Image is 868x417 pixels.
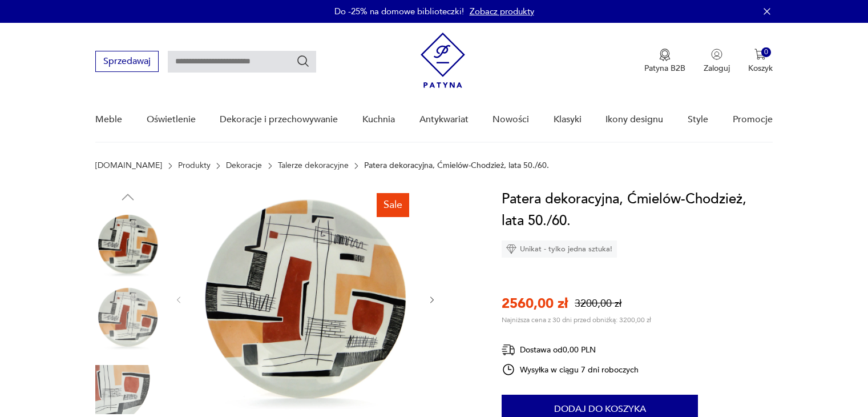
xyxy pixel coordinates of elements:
[178,161,211,170] a: Produkty
[419,98,469,142] a: Antykwariat
[659,49,671,61] img: Ikona medalu
[334,6,464,17] p: Do -25% na domowe biblioteczki!
[644,49,685,74] a: Ikona medaluPatyna B2B
[711,49,722,60] img: Ikonka użytkownika
[748,63,773,74] p: Koszyk
[644,63,685,74] p: Patyna B2B
[502,343,515,357] img: Ikona dostawy
[296,54,310,68] button: Szukaj
[220,98,338,142] a: Dekoracje i przechowywanie
[506,244,516,254] img: Ikona diamentu
[644,49,685,74] button: Patyna B2B
[554,98,582,142] a: Klasyki
[605,98,663,142] a: Ikony designu
[195,189,415,409] img: Zdjęcie produktu Patera dekoracyjna, Ćmielów-Chodzież, lata 50./60.
[278,161,349,170] a: Talerze dekoracyjne
[761,47,771,57] div: 0
[470,6,534,17] a: Zobacz produkty
[147,98,196,142] a: Oświetlenie
[704,49,730,74] button: Zaloguj
[733,98,773,142] a: Promocje
[95,161,162,170] a: [DOMAIN_NAME]
[95,98,122,142] a: Meble
[364,161,549,170] p: Patera dekoracyjna, Ćmielów-Chodzież, lata 50./60.
[377,193,409,217] div: Sale
[95,58,159,66] a: Sprzedawaj
[748,49,773,74] button: 0Koszyk
[502,189,773,232] h1: Patera dekoracyjna, Ćmielów-Chodzież, lata 50./60.
[95,284,160,350] img: Zdjęcie produktu Patera dekoracyjna, Ćmielów-Chodzież, lata 50./60.
[688,98,708,142] a: Style
[704,63,730,74] p: Zaloguj
[95,51,159,72] button: Sprzedawaj
[502,315,651,324] p: Najniższa cena z 30 dni przed obniżką: 3200,00 zł
[575,296,621,311] p: 3200,00 zł
[502,294,568,313] p: 2560,00 zł
[95,211,160,276] img: Zdjęcie produktu Patera dekoracyjna, Ćmielów-Chodzież, lata 50./60.
[226,161,262,170] a: Dekoracje
[502,240,617,258] div: Unikat - tylko jedna sztuka!
[492,98,529,142] a: Nowości
[502,343,639,357] div: Dostawa od 0,00 PLN
[754,49,766,60] img: Ikona koszyka
[421,33,465,88] img: Patyna - sklep z meblami i dekoracjami vintage
[502,363,639,376] div: Wysyłka w ciągu 7 dni roboczych
[362,98,395,142] a: Kuchnia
